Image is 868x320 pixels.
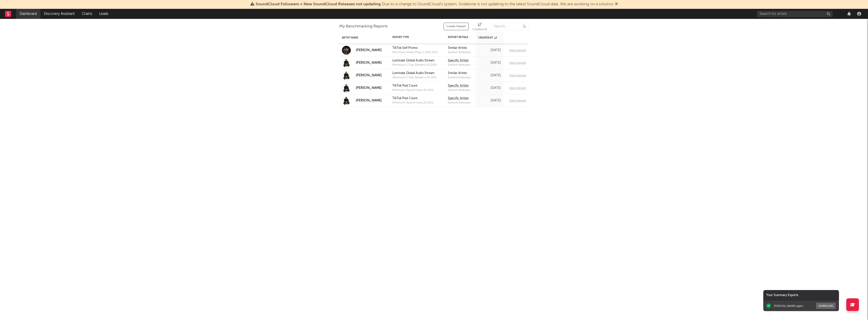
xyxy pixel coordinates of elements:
[342,71,382,80] a: [PERSON_NAME]
[96,9,112,19] a: Leads
[478,60,501,66] div: [DATE]
[448,101,471,105] div: Earliest Releases
[392,76,437,80] div: Minimum 1 Day Streams: 25,000
[78,9,96,19] a: Charts
[472,26,487,32] div: Created At
[509,60,526,66] a: View Report
[448,46,471,50] div: Similar Artists
[509,73,526,79] a: View Report
[392,71,437,76] div: Luminate Global Audio Stream
[356,61,382,65] a: [PERSON_NAME]
[472,21,487,33] div: Created At
[444,23,469,30] a: Create Report
[763,290,839,301] div: Your Summary Exports
[615,2,618,6] span: Dismiss
[392,50,438,55] div: Minimum Video Plays: 1,000,000
[392,88,433,92] div: Minimum Sound Uses: 25,000
[342,84,382,92] a: [PERSON_NAME]
[509,47,526,53] a: View Report
[392,46,438,50] div: TikTok Self Promo
[356,86,382,90] a: [PERSON_NAME]
[342,32,358,43] div: Artist Name
[356,73,382,78] a: [PERSON_NAME]
[757,11,833,17] input: Search for artists
[392,84,433,88] div: TikTok Post Count
[478,85,501,91] div: [DATE]
[256,2,613,6] span: : Due to a change to SoundCloud's system, Sodatone is not updating to the latest SoundCloud data....
[342,46,382,55] a: [PERSON_NAME]
[392,63,437,67] div: Minimum 1 Day Streams: 25,000
[448,32,468,42] div: Report Details
[16,9,40,19] a: Dashboard
[342,96,382,105] a: [PERSON_NAME]
[339,21,388,31] div: My Benchmarking Reports
[509,98,526,104] a: View Report
[491,23,529,30] input: Search...
[478,98,501,104] div: [DATE]
[448,50,471,55] div: Earliest Releases
[342,58,382,67] a: [PERSON_NAME]
[478,47,501,53] div: [DATE]
[774,304,805,308] div: [PERSON_NAME] again..
[392,32,409,42] div: Report Type
[448,88,471,92] div: Earliest Releases
[392,101,433,105] div: Minimum Sound Uses: 25,000
[448,71,471,76] div: Similar Artists
[356,98,382,103] a: [PERSON_NAME]
[816,303,836,309] button: Download
[392,96,433,101] div: TikTok Post Count
[478,32,497,43] div: Created At
[509,85,526,91] a: View Report
[256,2,381,6] span: SoundCloud Followers + New SoundCloud Releases not updating
[478,73,501,79] div: [DATE]
[448,63,471,67] div: Earliest Releases
[356,48,382,53] a: [PERSON_NAME]
[40,9,78,19] a: Discovery Assistant
[392,59,437,63] div: Luminate Global Audio Stream
[448,76,471,80] div: Earliest Releases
